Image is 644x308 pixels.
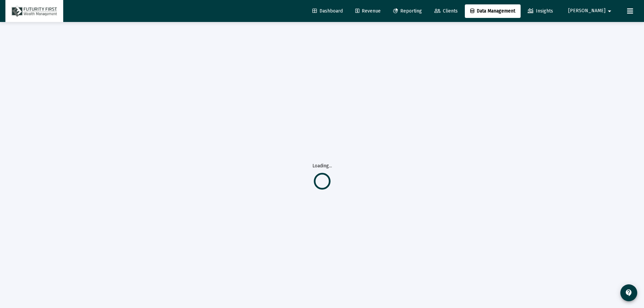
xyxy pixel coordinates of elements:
[605,4,614,18] mat-icon: arrow_drop_down
[312,8,343,14] span: Dashboard
[522,4,558,18] a: Insights
[465,4,521,18] a: Data Management
[625,289,633,297] mat-icon: contact_support
[388,4,427,18] a: Reporting
[393,8,422,14] span: Reporting
[528,8,553,14] span: Insights
[355,8,381,14] span: Revenue
[560,4,622,18] button: [PERSON_NAME]
[10,4,58,18] img: Dashboard
[568,8,605,14] span: [PERSON_NAME]
[470,8,515,14] span: Data Management
[307,4,348,18] a: Dashboard
[350,4,386,18] a: Revenue
[429,4,463,18] a: Clients
[434,8,458,14] span: Clients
